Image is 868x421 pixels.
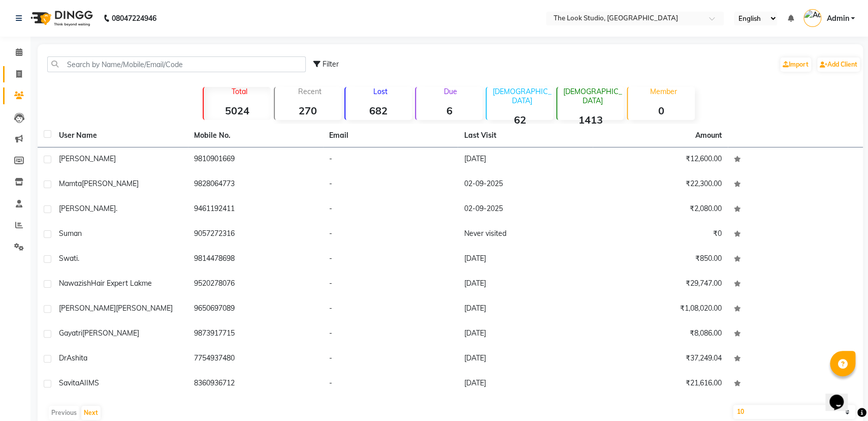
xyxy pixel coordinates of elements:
p: Lost [349,87,412,96]
td: 9814478698 [188,247,323,272]
p: [DEMOGRAPHIC_DATA] [561,87,624,105]
td: ₹1,08,020.00 [593,297,728,322]
p: Recent [279,87,341,96]
button: Next [81,406,101,420]
span: [PERSON_NAME] [59,304,116,313]
td: 8360936712 [188,372,323,397]
td: [DATE] [458,322,593,347]
td: - [323,272,458,297]
span: suman [59,229,82,238]
td: 9828064773 [188,172,323,197]
td: 9520278076 [188,272,323,297]
span: [PERSON_NAME] [82,179,139,188]
th: Mobile No. [188,124,323,147]
th: Last Visit [458,124,593,147]
td: 9810901669 [188,147,323,172]
span: . [78,254,79,263]
span: . [116,204,117,213]
strong: 1413 [557,113,624,126]
td: 9873917715 [188,322,323,347]
td: ₹8,086.00 [593,322,728,347]
span: Hair Expert Lakme [91,279,152,288]
strong: 5024 [204,104,270,117]
td: - [323,147,458,172]
img: logo [26,4,95,33]
td: 7754937480 [188,347,323,372]
td: 9650697089 [188,297,323,322]
span: AIIMS [79,378,99,387]
td: 9057272316 [188,222,323,247]
a: Import [780,57,811,72]
span: Filter [323,59,339,69]
span: Nawazish [59,279,91,288]
strong: 270 [275,104,341,117]
td: - [323,197,458,222]
td: - [323,172,458,197]
td: - [323,372,458,397]
span: [PERSON_NAME] [116,304,173,313]
td: [DATE] [458,147,593,172]
td: 02-09-2025 [458,197,593,222]
td: 02-09-2025 [458,172,593,197]
td: [DATE] [458,272,593,297]
span: Gayatri [59,328,82,338]
span: Ashita [67,353,87,363]
p: Member [632,87,694,96]
td: ₹850.00 [593,247,728,272]
strong: 6 [416,104,483,117]
td: - [323,247,458,272]
span: Dr [59,353,67,363]
td: ₹22,300.00 [593,172,728,197]
span: Savita [59,378,79,387]
td: ₹21,616.00 [593,372,728,397]
b: 08047224946 [112,4,156,33]
span: [PERSON_NAME] [82,328,139,338]
th: Email [323,124,458,147]
a: Add Client [817,57,860,72]
input: Search by Name/Mobile/Email/Code [47,56,306,72]
td: [DATE] [458,372,593,397]
th: User Name [53,124,188,147]
td: 9461192411 [188,197,323,222]
th: Amount [689,124,728,147]
p: [DEMOGRAPHIC_DATA] [491,87,553,105]
td: [DATE] [458,297,593,322]
td: ₹12,600.00 [593,147,728,172]
span: [PERSON_NAME] [59,204,116,213]
td: [DATE] [458,347,593,372]
td: - [323,297,458,322]
strong: 62 [487,113,553,126]
td: ₹2,080.00 [593,197,728,222]
td: - [323,322,458,347]
td: [DATE] [458,247,593,272]
td: ₹0 [593,222,728,247]
img: Admin [803,9,821,27]
p: Due [418,87,483,96]
strong: 682 [345,104,412,117]
td: Never visited [458,222,593,247]
span: [PERSON_NAME] [59,154,116,163]
span: swati [59,254,78,263]
td: ₹29,747.00 [593,272,728,297]
td: - [323,347,458,372]
span: Mamta [59,179,82,188]
p: Total [208,87,270,96]
iframe: chat widget [825,380,858,411]
td: - [323,222,458,247]
td: ₹37,249.04 [593,347,728,372]
strong: 0 [628,104,694,117]
span: Admin [826,13,849,24]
